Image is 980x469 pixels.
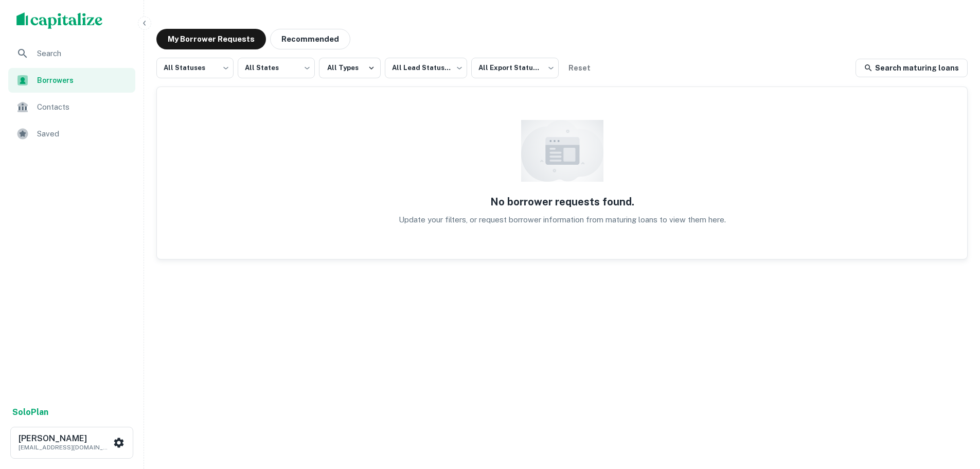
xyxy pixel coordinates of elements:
span: Saved [37,128,129,140]
a: Saved [8,121,135,146]
a: Search [8,41,135,66]
button: Recommended [270,29,350,49]
span: Borrowers [37,75,129,86]
img: empty content [521,120,603,182]
h6: [PERSON_NAME] [19,435,111,443]
p: [EMAIL_ADDRESS][DOMAIN_NAME] [19,443,111,452]
button: My Borrower Requests [156,29,266,49]
button: All Types [319,58,381,78]
a: Borrowers [8,68,135,93]
div: All Statuses [156,55,234,81]
h5: No borrower requests found. [490,194,634,210]
button: [PERSON_NAME][EMAIL_ADDRESS][DOMAIN_NAME] [10,427,133,459]
p: Update your filters, or request borrower information from maturing loans to view them here. [399,214,726,226]
img: capitalize-logo.png [16,12,103,29]
strong: Solo Plan [12,407,48,417]
iframe: Chat Widget [929,387,980,436]
a: Search maturing loans [856,59,968,77]
button: Reset [563,58,596,78]
span: Search [37,47,129,60]
div: All Export Statuses [471,55,559,81]
a: Contacts [8,95,135,119]
a: SoloPlan [12,406,48,419]
div: All Lead Statuses [385,55,467,81]
span: Contacts [37,101,129,113]
div: All States [238,55,315,81]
